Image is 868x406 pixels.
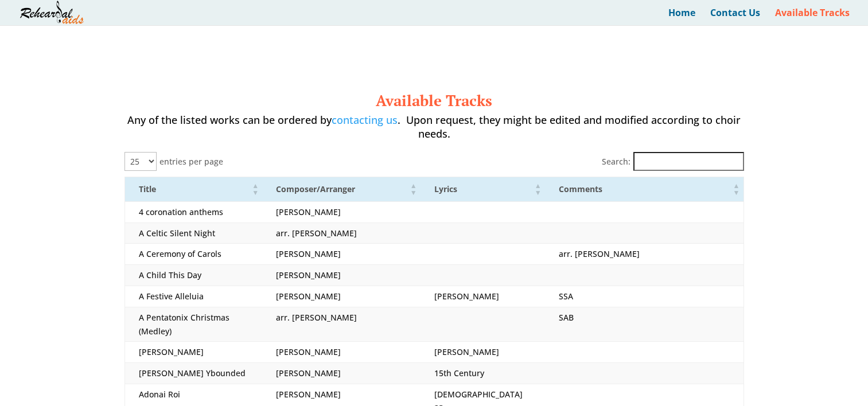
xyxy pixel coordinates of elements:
[252,177,259,201] span: Title: Activate to sort
[262,363,420,384] td: [PERSON_NAME]
[545,286,744,307] td: SSA
[559,184,602,194] span: Comments
[139,184,156,194] span: Title
[710,9,760,25] a: Contact Us
[376,91,492,110] span: Available Tracks
[124,114,744,151] p: Any of the listed works can be ordered by . Upon request, they might be edited and modified accor...
[262,307,420,342] td: arr. [PERSON_NAME]
[421,342,545,363] td: [PERSON_NAME]
[262,222,420,244] td: arr. [PERSON_NAME]
[602,155,630,169] label: Search:
[775,9,850,25] a: Available Tracks
[124,307,262,342] td: A Pentatonix Christmas (Medley)
[262,244,420,265] td: [PERSON_NAME]
[332,113,398,127] a: contacting us
[124,342,262,363] td: [PERSON_NAME]
[124,363,262,384] td: [PERSON_NAME] Ybounded
[545,307,744,342] td: SAB
[262,286,420,307] td: [PERSON_NAME]
[410,177,417,201] span: Composer/Arranger: Activate to sort
[421,363,545,384] td: 15th Century
[262,265,420,286] td: [PERSON_NAME]
[124,222,262,244] td: A Celtic Silent Night
[124,286,262,307] td: A Festive Alleluia
[124,201,262,222] td: 4 coronation anthems
[535,177,542,201] span: Lyrics: Activate to sort
[262,342,420,363] td: [PERSON_NAME]
[159,155,223,169] label: entries per page
[124,265,262,286] td: A Child This Day
[668,9,695,25] a: Home
[262,201,420,222] td: [PERSON_NAME]
[733,177,740,201] span: Comments: Activate to sort
[124,244,262,265] td: A Ceremony of Carols
[434,184,457,194] span: Lyrics
[545,244,744,265] td: arr. [PERSON_NAME]
[276,184,355,194] span: Composer/Arranger
[421,286,545,307] td: [PERSON_NAME]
